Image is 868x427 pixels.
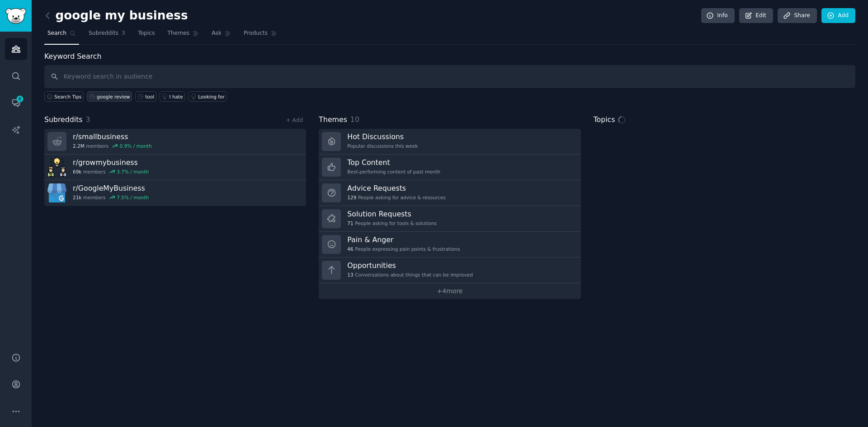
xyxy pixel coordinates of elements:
[138,29,155,38] span: Topics
[347,220,353,226] span: 71
[5,92,27,114] a: 6
[73,143,152,149] div: members
[319,258,580,283] a: Opportunities13Conversations about things that can be improved
[73,169,149,175] div: members
[319,114,347,126] span: Themes
[85,26,128,45] a: Subreddits3
[44,114,83,126] span: Subreddits
[73,169,81,175] span: 69k
[47,183,66,202] img: GoogleMyBusiness
[135,91,156,102] a: tool
[73,143,85,149] span: 2.2M
[594,114,615,126] span: Topics
[73,158,149,167] h3: r/ growmybusiness
[44,129,306,155] a: r/smallbusiness2.2Mmembers0.9% / month
[44,180,306,206] a: r/GoogleMyBusiness21kmembers7.5% / month
[212,29,222,38] span: Ask
[319,155,580,180] a: Top ContentBest-performing content of past month
[5,8,26,24] img: GummySearch logo
[347,246,460,252] div: People expressing pain points & frustrations
[160,91,185,102] a: I hate
[244,29,268,38] span: Products
[44,52,101,61] label: Keyword Search
[89,29,118,38] span: Subreddits
[241,26,280,45] a: Products
[319,232,580,258] a: Pain & Anger46People expressing pain points & frustrations
[73,194,149,201] div: members
[347,209,437,219] h3: Solution Requests
[198,94,225,100] div: Looking for
[347,183,445,193] h3: Advice Requests
[117,169,149,175] div: 3.7 % / month
[87,91,132,102] a: google review
[350,115,359,124] span: 10
[165,26,203,45] a: Themes
[86,115,90,124] span: 3
[44,9,188,23] h2: google my business
[319,283,580,299] a: +4more
[347,158,440,167] h3: Top Content
[47,29,66,38] span: Search
[117,194,149,201] div: 7.5 % / month
[347,194,445,201] div: People asking for advice & resources
[97,94,130,100] div: google review
[778,8,816,23] a: Share
[122,29,126,38] span: 3
[135,26,158,45] a: Topics
[54,94,82,100] span: Search Tips
[347,272,473,278] div: Conversations about things that can be improved
[44,65,855,88] input: Keyword search in audience
[347,220,437,226] div: People asking for tools & solutions
[73,183,149,193] h3: r/ GoogleMyBusiness
[347,194,356,201] span: 129
[347,272,353,278] span: 13
[44,26,79,45] a: Search
[347,261,473,270] h3: Opportunities
[701,8,735,23] a: Info
[319,180,580,206] a: Advice Requests129People asking for advice & resources
[16,96,24,102] span: 6
[188,91,226,102] a: Looking for
[319,206,580,232] a: Solution Requests71People asking for tools & solutions
[347,132,418,141] h3: Hot Discussions
[319,129,580,155] a: Hot DiscussionsPopular discussions this week
[347,169,440,175] div: Best-performing content of past month
[145,94,154,100] div: tool
[347,143,418,149] div: Popular discussions this week
[347,235,460,244] h3: Pain & Anger
[47,158,66,177] img: growmybusiness
[347,246,353,252] span: 46
[44,91,84,102] button: Search Tips
[73,132,152,141] h3: r/ smallbusiness
[168,29,190,38] span: Themes
[73,194,81,201] span: 21k
[739,8,773,23] a: Edit
[120,143,152,149] div: 0.9 % / month
[170,94,183,100] div: I hate
[208,26,234,45] a: Ask
[821,8,855,23] a: Add
[286,117,303,123] a: + Add
[44,155,306,180] a: r/growmybusiness69kmembers3.7% / month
